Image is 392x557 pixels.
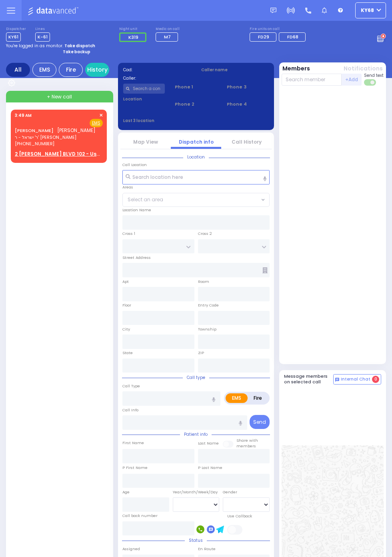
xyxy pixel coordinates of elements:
label: Assigned [122,546,140,552]
small: Share with [236,438,258,443]
button: Notifications [344,64,383,73]
label: Location Name [122,207,151,213]
strong: Take dispatch [64,43,95,49]
input: Search location here [122,170,270,184]
label: Use Callback [227,513,252,519]
span: KY61 [6,32,21,42]
span: Phone 2 [175,101,217,108]
span: members [236,443,256,449]
div: Year/Month/Week/Day [173,489,220,495]
div: EMS [32,63,56,77]
a: Dispatch info [179,138,214,145]
label: Caller: [123,75,191,81]
label: En Route [198,546,216,552]
label: First Name [122,440,144,446]
button: Internal Chat 0 [333,374,381,385]
span: K319 [128,34,138,40]
img: message.svg [270,8,276,14]
h5: Message members on selected call [284,374,334,384]
span: K-61 [35,32,50,42]
span: ר' ישראל - ר' [PERSON_NAME] [15,134,96,141]
label: Call Location [122,162,147,168]
span: 0 [372,376,379,383]
label: Apt [122,279,129,285]
label: Cross 1 [122,231,135,236]
span: [PERSON_NAME] [57,127,96,134]
label: Lines [35,27,50,32]
span: Phone 3 [227,84,269,90]
label: Medic on call [156,27,180,32]
a: History [85,63,109,77]
span: Send text [364,72,384,78]
label: Gender [223,489,237,495]
img: Logo [28,6,81,16]
span: ✕ [99,112,103,119]
label: Call Type [122,383,140,389]
span: FD29 [258,34,269,40]
span: Location [183,154,209,160]
span: 3:49 AM [15,112,32,118]
button: Send [250,415,270,429]
span: ky68 [361,7,374,14]
label: Cad: [123,67,191,73]
label: Fire [247,393,268,403]
label: Turn off text [364,78,377,86]
span: Internal Chat [341,377,370,382]
span: Call type [183,375,209,381]
label: Call back number [122,513,158,519]
label: Last 3 location [123,118,196,124]
div: Fire [59,63,83,77]
label: Room [198,279,209,285]
span: Other building occupants [262,267,268,273]
span: FD68 [287,34,298,40]
span: M7 [164,34,171,40]
label: P First Name [122,465,148,471]
label: Township [198,327,216,332]
label: Night unit [119,27,149,32]
span: Phone 1 [175,84,217,90]
label: P Last Name [198,465,222,471]
label: Age [122,489,130,495]
label: Cross 2 [198,231,212,236]
label: Caller name [201,67,269,73]
label: State [122,350,133,356]
label: Areas [122,184,133,190]
a: [PERSON_NAME] [15,127,54,134]
span: Phone 4 [227,101,269,108]
label: EMS [226,393,248,403]
label: Street Address [122,255,151,260]
div: All [6,63,30,77]
a: Call History [232,138,262,145]
span: Status [185,537,207,543]
strong: Take backup [63,49,90,55]
label: Location [123,96,165,102]
label: Floor [122,303,131,308]
span: You're logged in as monitor. [6,43,63,49]
label: ZIP [198,350,204,356]
u: 2 [PERSON_NAME] BLVD 102 - Use this [15,150,110,157]
label: Call Info [122,407,138,413]
input: Search member [282,74,342,86]
img: comment-alt.png [335,378,339,382]
input: Search a contact [123,84,165,94]
a: Map View [133,138,158,145]
label: Entry Code [198,303,219,308]
span: Patient info [180,431,212,437]
button: Members [282,64,310,73]
label: Fire units on call [250,27,308,32]
span: + New call [47,93,72,100]
span: [PHONE_NUMBER] [15,140,54,147]
label: Dispatcher [6,27,26,32]
span: Select an area [128,196,163,203]
u: EMS [92,120,100,126]
button: ky68 [355,2,386,18]
label: City [122,327,130,332]
label: Last Name [198,441,219,446]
